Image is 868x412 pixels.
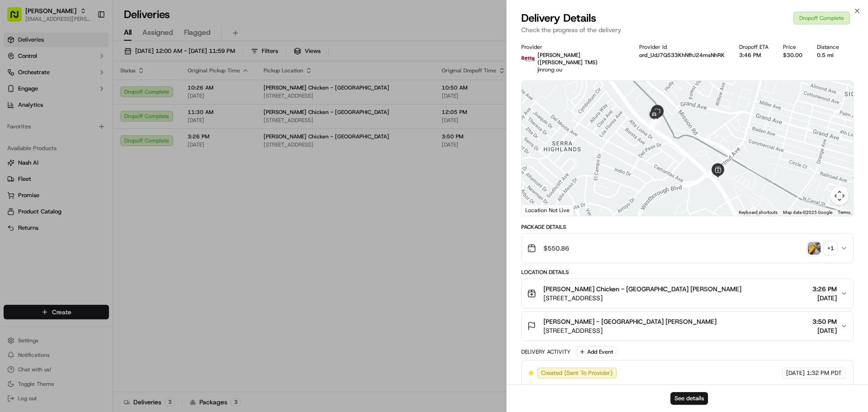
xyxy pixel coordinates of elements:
img: 1736555255976-a54dd68f-1ca7-489b-9aae-adbdc363a1c4 [18,165,25,172]
div: Provider Id [639,43,725,51]
div: Location Not Live [522,204,574,216]
span: jinrong ou [538,66,562,73]
button: Add Event [576,346,616,357]
span: [STREET_ADDRESS] [543,326,717,335]
div: Past conversations [9,118,61,125]
div: $30.00 [783,52,802,59]
button: Start new chat [154,89,165,100]
p: [PERSON_NAME] ([PERSON_NAME] TMS) [538,52,625,66]
span: [DATE] [786,369,805,377]
div: 3:46 PM [739,52,769,59]
button: [PERSON_NAME] - [GEOGRAPHIC_DATA] [PERSON_NAME][STREET_ADDRESS]3:50 PM[DATE] [522,312,853,341]
span: • [68,165,71,172]
span: [DATE] [127,140,145,147]
span: Map data ©2025 Google [783,210,832,215]
span: Created (Sent To Provider) [541,369,613,377]
div: Price [783,43,802,51]
img: photo_proof_of_pickup image [808,242,821,255]
p: Welcome 👋 [9,36,165,51]
img: betty.jpg [521,52,536,66]
span: $550.86 [543,244,569,253]
span: API Documentation [85,202,145,211]
div: Dropoff ETA [739,43,769,51]
button: $550.86photo_proof_of_pickup image+1 [522,234,853,263]
span: [DATE] [812,326,837,335]
img: Joana Marie Avellanoza [9,132,24,146]
a: Powered byPylon [64,224,109,231]
span: [PERSON_NAME] [PERSON_NAME] [28,140,120,147]
div: Provider [521,43,625,51]
a: Terms (opens in new tab) [838,210,850,215]
span: 3:26 PM [812,284,837,294]
a: 💻API Documentation [73,199,149,215]
button: See details [670,392,708,405]
img: 1736555255976-a54dd68f-1ca7-489b-9aae-adbdc363a1c4 [18,141,25,148]
button: ord_UdJ7Q533KhNfhJ24msNhRK [639,52,725,59]
span: 3:50 PM [812,317,837,326]
button: Map camera controls [830,187,849,205]
span: Delivery Details [521,11,596,25]
div: Distance [817,43,839,51]
div: 4 [703,163,722,182]
img: Regen Pajulas [9,156,24,170]
img: 1727276513143-84d647e1-66c0-4f92-a045-3c9f9f5dfd92 [19,86,35,103]
span: Regen Pajulas [28,165,66,172]
span: [DATE] [812,294,837,303]
span: [STREET_ADDRESS] [543,294,741,303]
img: Nash [9,9,27,27]
button: See all [140,116,165,127]
a: 📗Knowledge Base [5,199,73,215]
span: [PERSON_NAME] - [GEOGRAPHIC_DATA] [PERSON_NAME] [543,317,717,326]
button: [PERSON_NAME] Chicken - [GEOGRAPHIC_DATA] [PERSON_NAME][STREET_ADDRESS]3:26 PM[DATE] [522,279,853,308]
div: Package Details [521,223,854,231]
div: 6 [711,161,730,180]
div: 💻 [76,203,84,210]
div: Start new chat [41,86,148,95]
div: 3 [702,161,721,180]
div: Location Details [521,269,854,276]
button: photo_proof_of_pickup image+1 [808,242,837,255]
div: We're available if you need us! [41,95,124,103]
p: Check the progress of the delivery [521,25,854,34]
img: Google [524,204,554,216]
button: Keyboard shortcuts [739,209,778,216]
div: Delivery Activity [521,348,571,355]
div: 📗 [9,203,16,210]
img: 1736555255976-a54dd68f-1ca7-489b-9aae-adbdc363a1c4 [9,86,25,103]
input: Got a question? Start typing here... [24,58,163,68]
a: Open this area in Google Maps (opens a new window) [524,204,554,216]
div: 0.5 mi [817,52,839,59]
div: 5 [712,161,731,180]
span: Pylon [90,224,109,231]
div: + 1 [824,242,837,255]
span: 1:32 PM PDT [807,369,842,377]
span: Knowledge Base [18,202,69,211]
span: [DATE] [73,165,91,172]
span: • [122,140,125,147]
span: [PERSON_NAME] Chicken - [GEOGRAPHIC_DATA] [PERSON_NAME] [543,284,741,294]
div: 1 [711,161,730,180]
